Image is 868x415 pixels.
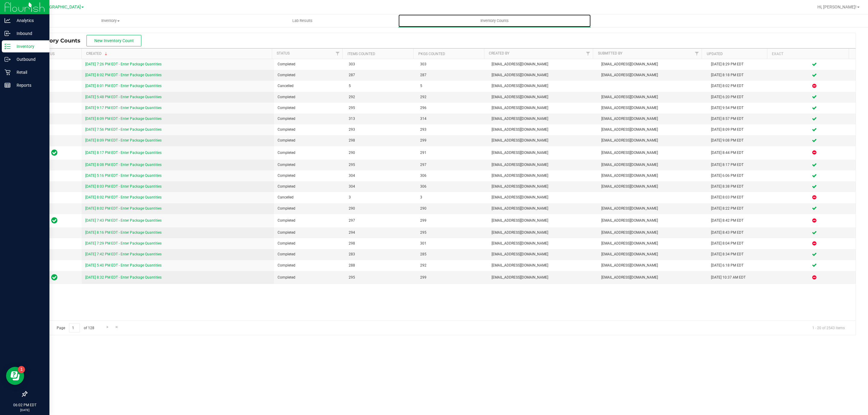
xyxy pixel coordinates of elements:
span: [EMAIL_ADDRESS][DOMAIN_NAME] [601,162,704,168]
span: 298 [349,138,413,143]
span: Completed [278,184,342,189]
span: [EMAIL_ADDRESS][DOMAIN_NAME] [492,72,594,78]
a: [DATE] 7:42 PM EDT - Enter Package Quantities [85,252,162,256]
span: 301 [420,241,484,246]
a: [DATE] 5:16 PM EDT - Enter Package Quantities [85,173,162,178]
a: [DATE] 7:43 PM EDT - Enter Package Quantities [85,218,162,223]
span: 313 [349,116,413,122]
span: 297 [420,162,484,168]
div: [DATE] 8:34 PM EDT [711,251,770,257]
span: 295 [420,230,484,236]
a: Inventory Counts [398,14,590,27]
span: 293 [420,127,484,133]
span: [EMAIL_ADDRESS][DOMAIN_NAME] [492,251,594,257]
p: Analytics [11,17,47,24]
span: Completed [278,218,342,223]
a: Lab Results [206,14,398,27]
p: Retail [11,69,47,76]
span: 3 [349,195,413,200]
span: Completed [278,150,342,156]
span: [EMAIL_ADDRESS][DOMAIN_NAME] [492,195,594,200]
span: 294 [349,230,413,236]
span: Completed [278,116,342,122]
span: [EMAIL_ADDRESS][DOMAIN_NAME] [492,206,594,211]
span: [EMAIL_ADDRESS][DOMAIN_NAME] [601,184,704,189]
a: Submitted By [598,51,622,55]
div: [DATE] 9:54 PM EDT [711,105,770,111]
div: [DATE] 8:02 PM EDT [711,83,770,89]
span: Cancelled [278,195,342,200]
a: [DATE] 5:40 PM EDT - Enter Package Quantities [85,263,162,267]
div: [DATE] 10:37 AM EDT [711,275,770,280]
span: Hi, [PERSON_NAME]! [817,5,857,9]
input: 1 [69,323,80,332]
div: [DATE] 8:57 PM EDT [711,116,770,122]
span: Completed [278,251,342,257]
span: [EMAIL_ADDRESS][DOMAIN_NAME] [601,72,704,78]
span: [EMAIL_ADDRESS][DOMAIN_NAME] [492,241,594,246]
button: New Inventory Count [86,35,141,46]
a: Pkgs Counted [418,52,445,56]
span: 299 [420,218,484,223]
a: [DATE] 8:09 PM EDT - Enter Package Quantities [85,117,162,121]
a: [DATE] 8:09 PM EDT - Enter Package Quantities [85,138,162,142]
p: 06:02 PM EDT [3,402,47,408]
span: [EMAIL_ADDRESS][DOMAIN_NAME] [492,162,594,168]
span: [EMAIL_ADDRESS][DOMAIN_NAME] [601,241,704,246]
div: [DATE] 8:29 PM EDT [711,61,770,67]
span: 295 [349,105,413,111]
span: Inventory Counts [472,18,517,23]
a: [DATE] 8:08 PM EDT - Enter Package Quantities [85,163,162,167]
div: [DATE] 8:42 PM EDT [711,218,770,223]
span: [EMAIL_ADDRESS][DOMAIN_NAME] [601,94,704,100]
div: [DATE] 8:44 PM EDT [711,150,770,156]
span: 295 [349,162,413,168]
span: 290 [420,206,484,211]
a: Status [277,51,290,55]
span: 299 [420,138,484,143]
div: [DATE] 8:43 PM EDT [711,230,770,236]
span: 292 [420,94,484,100]
span: 5 [420,83,484,89]
span: 304 [349,173,413,179]
a: [DATE] 8:16 PM EDT - Enter Package Quantities [85,230,162,235]
span: Completed [278,263,342,268]
span: [EMAIL_ADDRESS][DOMAIN_NAME] [492,116,594,122]
span: Completed [278,94,342,100]
span: [EMAIL_ADDRESS][DOMAIN_NAME] [601,251,704,257]
div: [DATE] 6:06 PM EDT [711,173,770,179]
a: Filter [583,48,593,59]
span: Inventory Counts [31,37,86,44]
a: Filter [692,48,702,59]
div: [DATE] 8:38 PM EDT [711,184,770,189]
iframe: Resource center [6,367,24,385]
div: [DATE] 9:08 PM EDT [711,138,770,143]
span: Page of 128 [52,323,99,332]
p: Inbound [11,30,47,37]
span: Completed [278,241,342,246]
div: [DATE] 8:17 PM EDT [711,162,770,168]
span: In Sync [51,148,58,157]
span: 290 [349,150,413,156]
span: 292 [420,263,484,268]
a: [DATE] 8:02 PM EDT - Enter Package Quantities [85,73,162,77]
a: [DATE] 7:26 PM EDT - Enter Package Quantities [85,62,162,66]
span: Completed [278,275,342,280]
span: 291 [420,150,484,156]
span: [EMAIL_ADDRESS][DOMAIN_NAME] [601,127,704,133]
p: Reports [11,82,47,89]
a: Go to the next page [103,323,112,331]
span: Completed [278,138,342,143]
span: [EMAIL_ADDRESS][DOMAIN_NAME] [492,150,594,156]
span: [EMAIL_ADDRESS][DOMAIN_NAME] [601,150,704,156]
span: [EMAIL_ADDRESS][DOMAIN_NAME] [492,94,594,100]
a: [DATE] 8:02 PM EDT - Enter Package Quantities [85,206,162,211]
a: [DATE] 8:01 PM EDT - Enter Package Quantities [85,84,162,88]
a: [DATE] 8:32 PM EDT - Enter Package Quantities [85,275,162,279]
span: 304 [349,184,413,189]
span: In Sync [51,216,58,225]
a: [DATE] 8:02 PM EDT - Enter Package Quantities [85,195,162,199]
span: [EMAIL_ADDRESS][DOMAIN_NAME] [492,61,594,67]
inline-svg: Inventory [5,43,11,49]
